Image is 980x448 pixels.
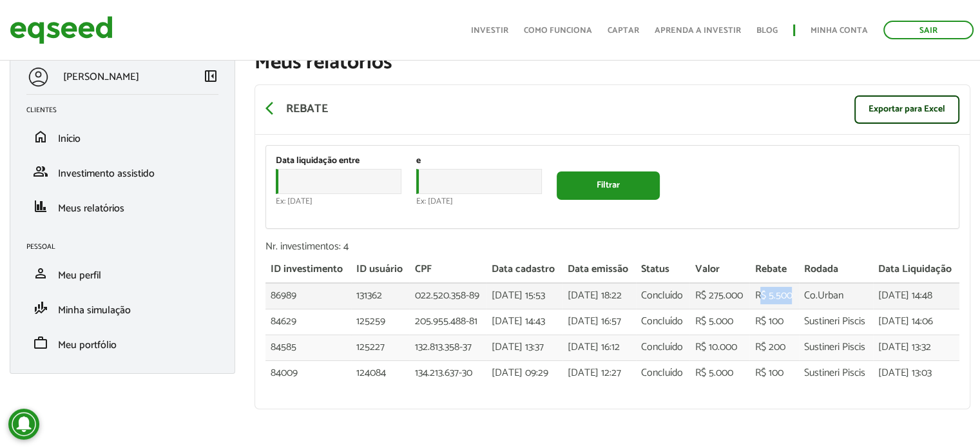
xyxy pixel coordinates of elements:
[636,360,690,385] td: Concluído
[655,26,741,35] a: Aprenda a investir
[58,165,155,182] span: Investimento assistido
[351,335,410,360] td: 125227
[265,101,281,119] a: arrow_back_ios
[265,257,351,283] th: ID investimento
[409,309,486,335] td: 205.955.488-81
[873,309,959,335] td: [DATE] 14:06
[689,309,749,335] td: R$ 5.000
[799,360,873,385] td: Sustineri Piscis
[33,335,48,351] span: work
[562,309,636,335] td: [DATE] 16:57
[689,283,749,309] td: R$ 275.000
[255,52,970,74] h1: Meus relatórios
[276,197,405,206] div: Ex: [DATE]
[416,197,545,206] div: Ex: [DATE]
[265,242,959,252] div: Nr. investimentos: 4
[749,360,798,385] td: R$ 100
[409,335,486,360] td: 132.813.358-37
[873,360,959,385] td: [DATE] 13:03
[689,360,749,385] td: R$ 5.000
[854,95,959,124] a: Exportar para Excel
[33,164,48,179] span: group
[203,68,218,86] a: Colapsar menu
[471,26,508,35] a: Investir
[749,309,798,335] td: R$ 100
[409,257,486,283] th: CPF
[26,199,218,214] a: financeMeus relatórios
[799,283,873,309] td: Co.Urban
[17,119,228,154] li: Início
[799,335,873,360] td: Sustineri Piscis
[799,257,873,283] th: Rodada
[799,309,873,335] td: Sustineri Piscis
[486,360,562,385] td: [DATE] 09:29
[63,71,139,83] p: [PERSON_NAME]
[749,335,798,360] td: R$ 200
[17,326,228,360] li: Meu portfólio
[33,199,48,214] span: finance
[636,257,690,283] th: Status
[265,101,281,116] span: arrow_back_ios
[26,300,218,316] a: finance_modeMinha simulação
[351,360,410,385] td: 124084
[486,309,562,335] td: [DATE] 14:43
[873,283,959,309] td: [DATE] 14:48
[58,130,81,148] span: Início
[351,309,410,335] td: 125259
[524,26,592,35] a: Como funciona
[26,335,218,351] a: workMeu portfólio
[689,335,749,360] td: R$ 10.000
[873,257,959,283] th: Data Liquidação
[17,291,228,326] li: Minha simulação
[486,283,562,309] td: [DATE] 15:53
[756,26,778,35] a: Blog
[33,129,48,144] span: home
[608,26,639,35] a: Captar
[26,243,228,251] h2: Pessoal
[17,189,228,224] li: Meus relatórios
[636,283,690,309] td: Concluído
[265,335,351,360] td: 84585
[276,157,360,166] label: Data liquidação entre
[636,335,690,360] td: Concluído
[265,283,351,309] td: 86989
[409,283,486,309] td: 022.520.358-89
[486,335,562,360] td: [DATE] 13:37
[26,129,218,144] a: homeInício
[749,257,798,283] th: Rebate
[562,335,636,360] td: [DATE] 16:12
[58,267,101,284] span: Meu perfil
[873,335,959,360] td: [DATE] 13:32
[557,171,660,200] button: Filtrar
[689,257,749,283] th: Valor
[17,256,228,291] li: Meu perfil
[486,257,562,283] th: Data cadastro
[265,360,351,385] td: 84009
[26,266,218,281] a: personMeu perfil
[749,283,798,309] td: R$ 5.500
[265,309,351,335] td: 84629
[351,257,410,283] th: ID usuário
[351,283,410,309] td: 131362
[636,309,690,335] td: Concluído
[409,360,486,385] td: 134.213.637-30
[562,360,636,385] td: [DATE] 12:27
[562,257,636,283] th: Data emissão
[33,300,48,316] span: finance_mode
[26,106,228,114] h2: Clientes
[58,336,117,354] span: Meu portfólio
[416,157,421,166] label: e
[17,154,228,189] li: Investimento assistido
[811,26,868,35] a: Minha conta
[26,164,218,179] a: groupInvestimento assistido
[58,302,131,319] span: Minha simulação
[286,102,328,117] p: Rebate
[203,68,218,84] span: left_panel_close
[10,13,113,47] img: EqSeed
[58,200,124,217] span: Meus relatórios
[33,266,48,281] span: person
[883,21,974,39] a: Sair
[562,283,636,309] td: [DATE] 18:22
